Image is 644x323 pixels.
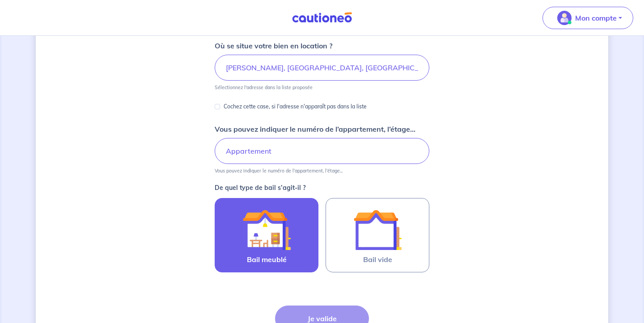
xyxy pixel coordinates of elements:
[557,11,572,25] img: illu_account_valid_menu.svg
[215,124,415,134] p: Vous pouvez indiquer le numéro de l’appartement, l’étage...
[215,138,429,164] input: Appartement 2
[242,206,291,254] img: illu_furnished_lease.svg
[353,206,402,254] img: illu_empty_lease.svg
[215,55,429,81] input: 2 rue de paris, 59000 lille
[363,254,392,265] span: Bail vide
[215,168,343,174] p: Vous pouvez indiquer le numéro de l’appartement, l’étage...
[215,40,332,51] p: Où se situe votre bien en location ?
[575,13,617,23] p: Mon compte
[224,101,367,112] p: Cochez cette case, si l'adresse n'apparaît pas dans la liste
[247,254,287,265] span: Bail meublé
[542,7,633,29] button: illu_account_valid_menu.svgMon compte
[288,12,356,23] img: Cautioneo
[215,84,313,90] p: Sélectionnez l'adresse dans la liste proposée
[215,185,429,191] p: De quel type de bail s’agit-il ?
